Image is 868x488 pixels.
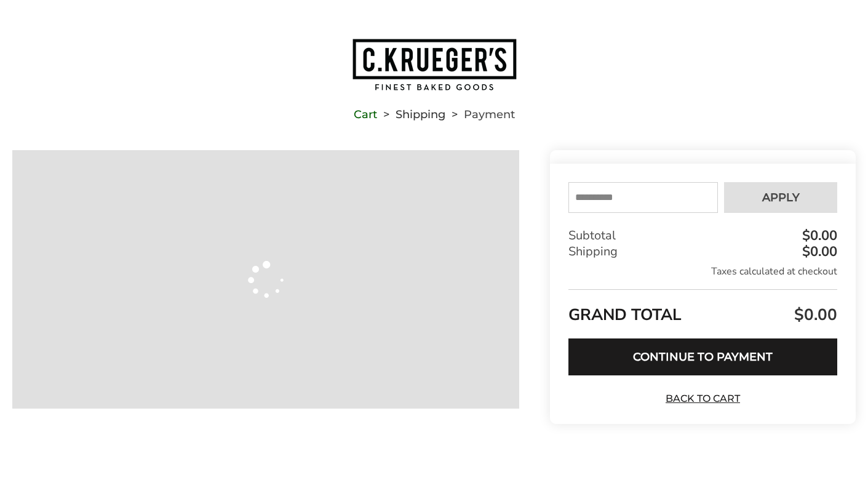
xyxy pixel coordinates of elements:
[568,265,837,278] div: Taxes calculated at checkout
[568,338,837,375] button: Continue to Payment
[659,392,746,406] a: Back to Cart
[351,38,517,92] img: C.KRUEGER'S
[799,229,837,242] div: $0.00
[568,289,837,329] div: GRAND TOTAL
[791,304,837,326] span: $0.00
[724,182,837,213] button: Apply
[354,110,377,119] a: Cart
[377,110,445,119] li: Shipping
[464,110,515,119] span: Payment
[762,192,800,203] span: Apply
[568,228,837,244] div: Subtotal
[799,245,837,258] div: $0.00
[568,244,837,260] div: Shipping
[12,38,856,92] a: Go to home page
